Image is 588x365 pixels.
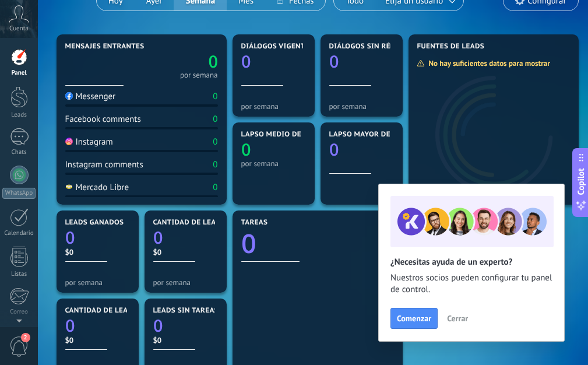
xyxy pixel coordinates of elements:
[390,257,552,268] h2: ¿Necesitas ayuda de un experto?
[329,138,339,161] text: 0
[442,310,473,327] button: Cerrar
[153,335,218,345] div: $0
[65,182,129,193] div: Mercado Libre
[153,247,218,257] div: $0
[241,219,268,227] span: Tareas
[65,114,141,125] div: Facebook comments
[329,131,422,139] span: Lapso mayor de réplica
[142,50,218,73] a: 0
[180,72,218,78] div: por semana
[65,314,130,337] a: 0
[21,333,30,342] span: 2
[153,314,163,337] text: 0
[329,50,339,73] text: 0
[417,58,558,68] div: No hay suficientes datos para mostrar
[329,43,411,51] span: Diálogos sin réplica
[65,159,143,170] div: Instagram comments
[417,43,485,51] span: Fuentes de leads
[213,182,217,193] div: 0
[329,102,394,111] div: por semana
[241,138,251,161] text: 0
[241,226,394,261] a: 0
[65,219,124,227] span: Leads ganados
[213,91,217,102] div: 0
[397,314,431,322] span: Comenzar
[2,230,36,237] div: Calendario
[2,271,36,278] div: Listas
[2,308,36,316] div: Correo
[65,183,73,191] img: Mercado Libre
[241,50,251,73] text: 0
[241,159,306,168] div: por semana
[390,272,552,296] span: Nuestros socios pueden configurar tu panel de control.
[153,226,163,249] text: 0
[65,136,113,148] div: Instagram
[65,92,73,100] img: Messenger
[65,307,176,315] span: Cantidad de leads perdidos
[153,226,218,249] a: 0
[65,247,130,257] div: $0
[447,314,468,322] span: Cerrar
[9,25,29,33] span: Cuenta
[2,188,36,199] div: WhatsApp
[65,226,130,249] a: 0
[65,278,130,287] div: por semana
[65,335,130,345] div: $0
[208,50,218,73] text: 0
[241,43,314,51] span: Diálogos vigentes
[153,314,218,337] a: 0
[65,91,116,102] div: Messenger
[153,307,219,315] span: Leads sin tareas
[575,169,587,195] span: Copilot
[65,138,73,145] img: Instagram
[241,102,306,111] div: por semana
[65,314,75,337] text: 0
[2,149,36,156] div: Chats
[213,159,217,170] div: 0
[65,43,145,51] span: Mensajes entrantes
[2,111,36,119] div: Leads
[65,226,75,249] text: 0
[2,69,36,77] div: Panel
[241,131,333,139] span: Lapso medio de réplica
[390,308,438,329] button: Comenzar
[213,136,217,148] div: 0
[213,114,217,125] div: 0
[241,226,256,261] text: 0
[153,278,218,287] div: por semana
[153,219,258,227] span: Cantidad de leads activos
